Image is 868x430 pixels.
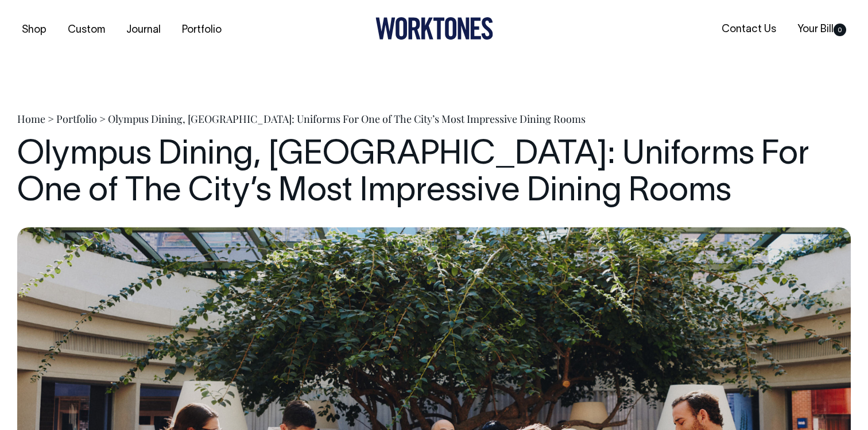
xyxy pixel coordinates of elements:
[834,24,846,36] span: 0
[99,112,106,126] span: >
[63,21,110,40] a: Custom
[17,112,45,126] a: Home
[717,20,781,39] a: Contact Us
[56,112,97,126] a: Portfolio
[17,137,851,211] h1: Olympus Dining, [GEOGRAPHIC_DATA]: Uniforms For One of The City’s Most Impressive Dining Rooms
[793,20,851,39] a: Your Bill0
[108,112,586,126] span: Olympus Dining, [GEOGRAPHIC_DATA]: Uniforms For One of The City’s Most Impressive Dining Rooms
[122,21,165,40] a: Journal
[17,21,51,40] a: Shop
[177,21,226,40] a: Portfolio
[48,112,54,126] span: >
